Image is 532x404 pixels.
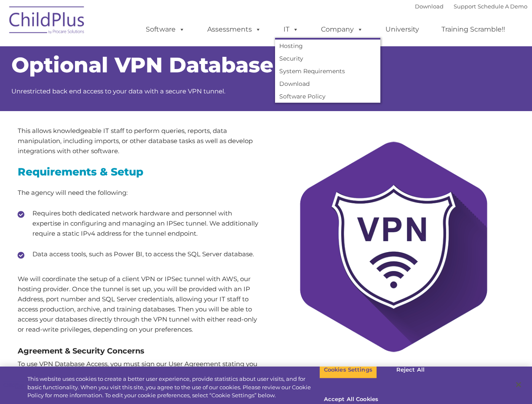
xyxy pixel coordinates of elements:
[275,65,380,77] a: System Requirements
[275,21,307,38] a: IT
[313,21,372,38] a: Company
[273,126,515,368] img: VPN
[377,21,428,38] a: University
[5,0,89,43] img: ChildPlus by Procare Solutions
[275,77,380,90] a: Download
[415,3,527,10] font: |
[255,49,281,55] span: Last name
[18,126,260,156] p: This allows knowledgeable IT staff to perform queries, reports, data manipulation, including impo...
[18,188,260,198] p: The agency will need the following:
[199,21,270,38] a: Assessments
[433,21,513,38] a: Training Scramble!!
[275,52,380,65] a: Security
[319,361,377,379] button: Cookies Settings
[32,249,260,259] p: Data access tools, such as Power BI, to access the SQL Server database.
[27,375,319,400] div: This website uses cookies to create a better user experience, provide statistics about user visit...
[415,3,444,10] a: Download
[11,52,358,78] span: Optional VPN Database Access
[255,83,291,90] span: Phone number
[32,208,260,239] p: Requires both dedicated network hardware and personnel with expertise in configuring and managing...
[11,87,225,95] span: Unrestricted back end access to your data with a secure VPN tunnel.
[384,361,437,379] button: Reject All
[137,21,193,38] a: Software
[275,90,380,103] a: Software Policy
[454,3,476,10] a: Support
[18,274,260,335] p: We will coordinate the setup of a client VPN or IPSec tunnel with AWS, our hosting provider. Once...
[478,3,527,10] a: Schedule A Demo
[275,40,380,52] a: Hosting
[18,345,260,357] h4: Agreement & Security Concerns
[18,167,260,177] h3: Requirements & Setup
[509,375,528,394] button: Close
